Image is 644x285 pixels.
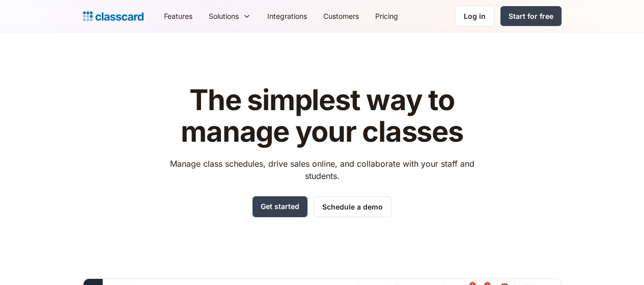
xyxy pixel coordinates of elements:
[455,6,494,27] a: Log in
[160,85,484,147] h1: The simplest way to manage your classes
[201,5,259,28] div: Solutions
[509,11,553,21] div: Start for free
[209,11,239,21] div: Solutions
[315,5,367,28] a: Customers
[314,196,391,217] a: Schedule a demo
[259,5,315,28] a: Integrations
[160,158,484,182] p: Manage class schedules, drive sales online, and collaborate with your staff and students.
[253,196,307,217] a: Get started
[500,6,562,26] a: Start for free
[83,9,144,23] a: Logo
[367,5,406,28] a: Pricing
[156,5,201,28] a: Features
[464,11,486,21] div: Log in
